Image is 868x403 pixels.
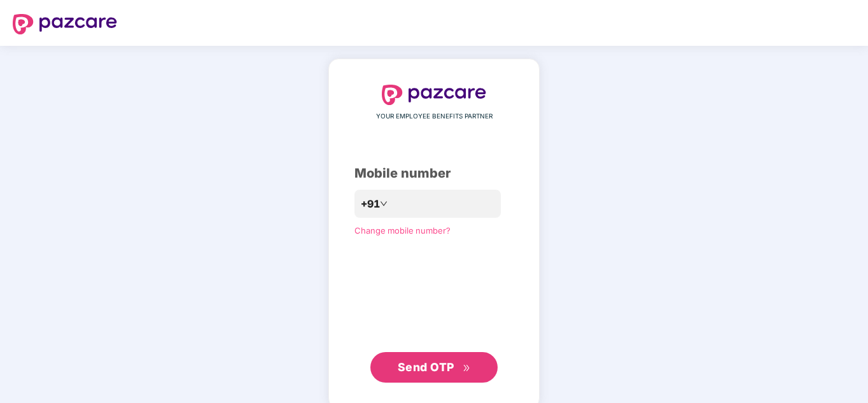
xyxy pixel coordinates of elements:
[354,164,514,183] div: Mobile number
[376,111,493,122] span: YOUR EMPLOYEE BENEFITS PARTNER
[382,85,486,105] img: logo
[380,200,388,208] span: down
[13,14,117,34] img: logo
[370,352,498,383] button: Send OTPdouble-right
[463,364,471,372] span: double-right
[354,225,451,236] a: Change mobile number?
[398,360,454,374] span: Send OTP
[361,196,380,212] span: +91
